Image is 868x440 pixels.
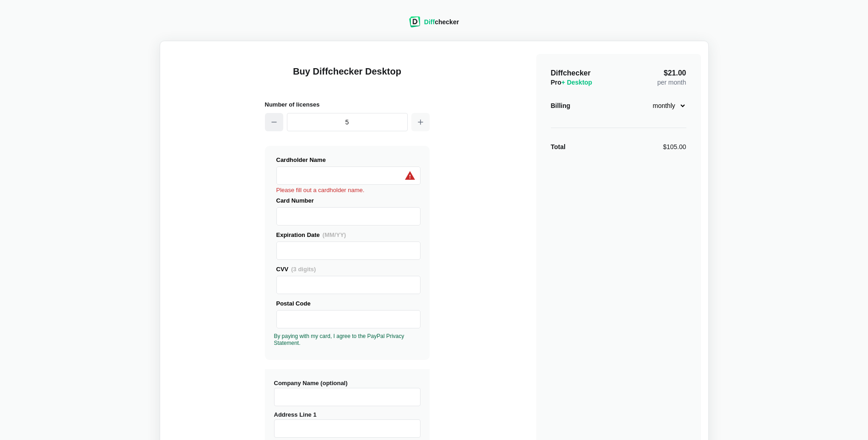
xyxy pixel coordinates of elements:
[424,18,435,26] span: Diff
[409,21,459,29] a: Diffchecker logoDiffchecker
[280,311,416,328] iframe: Secure Credit Card Frame - Postal Code
[276,299,421,308] div: Postal Code
[551,79,593,86] span: Pro
[276,196,421,205] div: Card Number
[551,101,571,110] div: Billing
[323,231,346,238] span: (MM/YY)
[274,388,421,406] input: Company Name (optional)
[657,69,686,87] div: per month
[551,143,566,150] strong: Total
[265,65,430,89] h1: Buy Diffchecker Desktop
[274,333,404,346] a: By paying with my card, I agree to the PayPal Privacy Statement.
[274,380,421,406] label: Company Name (optional)
[409,16,421,27] img: Diffchecker logo
[280,242,416,259] iframe: Secure Credit Card Frame - Expiration Date
[663,142,686,151] div: $105.00
[424,17,459,27] div: checker
[276,264,421,274] div: CVV
[280,276,416,294] iframe: Secure Credit Card Frame - CVV
[276,230,421,240] div: Expiration Date
[274,411,421,438] label: Address Line 1
[551,69,591,77] span: Diffchecker
[265,100,430,109] h2: Number of licenses
[287,113,408,131] input: 1
[280,208,416,225] iframe: Secure Credit Card Frame - Credit Card Number
[280,167,416,184] iframe: Secure Credit Card Frame - Cardholder Name
[276,186,421,194] div: Please fill out a cardholder name.
[291,266,316,273] span: (3 digits)
[561,79,592,86] span: + Desktop
[274,419,421,438] input: Address Line 1
[664,70,686,77] span: $21.00
[276,155,421,165] div: Cardholder Name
